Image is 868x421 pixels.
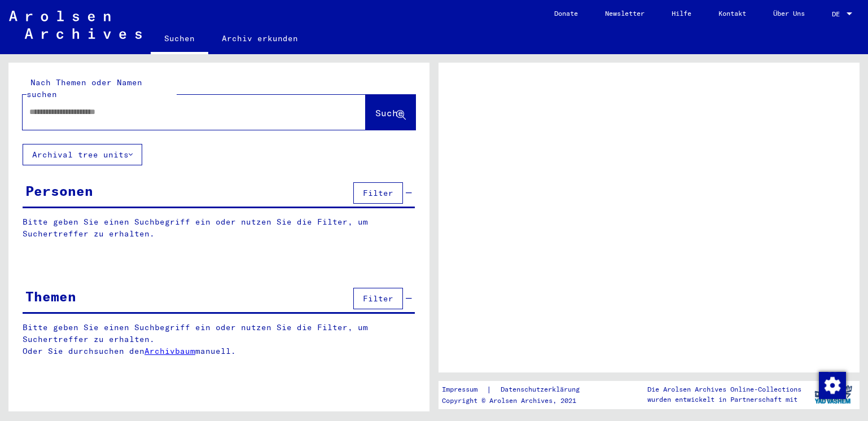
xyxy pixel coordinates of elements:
[27,77,142,99] mat-label: Nach Themen oder Namen suchen
[23,144,142,165] button: Archival tree units
[832,10,844,18] span: DE
[647,384,801,394] p: Die Arolsen Archives Online-Collections
[25,286,76,306] div: Themen
[25,181,93,201] div: Personen
[819,372,846,399] img: Zustimmung ändern
[144,346,195,356] a: Archivbaum
[353,182,403,204] button: Filter
[23,322,415,357] p: Bitte geben Sie einen Suchbegriff ein oder nutzen Sie die Filter, um Suchertreffer zu erhalten. O...
[363,188,393,198] span: Filter
[442,384,486,396] a: Impressum
[375,107,404,119] span: Suche
[492,384,593,396] a: Datenschutzerklärung
[647,394,801,405] p: wurden entwickelt in Partnerschaft mit
[151,25,208,54] a: Suchen
[9,11,142,39] img: Arolsen_neg.svg
[353,288,403,309] button: Filter
[23,216,415,240] p: Bitte geben Sie einen Suchbegriff ein oder nutzen Sie die Filter, um Suchertreffer zu erhalten.
[812,380,854,409] img: yv_logo.png
[442,396,593,406] p: Copyright © Arolsen Archives, 2021
[363,293,393,304] span: Filter
[366,95,415,130] button: Suche
[208,25,312,52] a: Archiv erkunden
[442,384,593,396] div: |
